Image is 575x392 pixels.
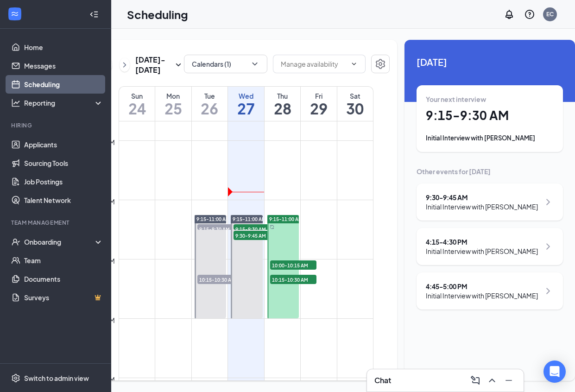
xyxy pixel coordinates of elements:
a: August 24, 2025 [119,87,155,121]
svg: Analysis [11,98,20,107]
a: Settings [371,55,390,75]
svg: Collapse [89,10,99,19]
div: Initial Interview with [PERSON_NAME] [426,133,554,143]
svg: SmallChevronDown [173,59,184,70]
svg: QuestionInfo [524,9,535,20]
div: Sun [119,91,155,101]
svg: ChevronRight [120,59,129,70]
h1: 24 [119,101,155,116]
span: 9:15-11:00 AM [196,216,230,222]
h1: 29 [301,101,337,116]
div: Initial Interview with [PERSON_NAME] [426,247,538,256]
svg: Settings [375,58,386,70]
div: EC [546,10,554,18]
a: Documents [24,270,103,288]
input: Manage availability [281,59,347,69]
div: Wed [228,91,264,101]
div: Tue [192,91,228,101]
a: August 28, 2025 [265,87,301,121]
a: August 27, 2025 [228,87,264,121]
h3: [DATE] - [DATE] [135,55,173,75]
div: 4:45 - 5:00 PM [426,282,538,291]
a: August 29, 2025 [301,87,337,121]
span: [DATE] [417,55,563,69]
span: 9:15-11:00 AM [269,216,303,222]
span: 9:30-9:45 AM [234,231,280,240]
h1: 30 [337,101,373,116]
div: 9:30 - 9:45 AM [426,193,538,202]
svg: ChevronUp [487,375,498,386]
a: August 25, 2025 [155,87,191,121]
a: Sourcing Tools [24,154,103,172]
h3: Chat [374,375,391,386]
div: Thu [265,91,301,101]
button: ComposeMessage [468,373,483,388]
svg: ComposeMessage [470,375,481,386]
div: Sat [337,91,373,101]
svg: UserCheck [11,237,20,247]
a: Scheduling [24,75,103,94]
div: Open Intercom Messenger [543,360,566,383]
svg: ChevronRight [543,285,554,297]
div: Hiring [11,121,101,129]
span: 9:15-9:30 AM [234,224,280,234]
svg: ChevronRight [543,241,554,252]
a: Messages [24,57,103,75]
span: 9:15-9:30 AM [197,224,244,234]
span: 9:15-11:00 AM [233,216,266,222]
h1: Scheduling [127,6,188,22]
h1: 25 [155,101,191,116]
svg: ChevronRight [543,196,554,208]
div: Switch to admin view [24,373,89,383]
span: 10:00-10:15 AM [270,260,316,270]
div: Onboarding [24,237,95,247]
a: August 30, 2025 [337,87,373,121]
h1: 9:15 - 9:30 AM [426,107,554,123]
span: 10:15-10:30 AM [197,275,244,284]
a: SurveysCrown [24,288,103,307]
svg: Sync [270,225,274,229]
svg: Notifications [504,9,515,20]
svg: WorkstreamLogo [10,9,19,19]
div: Other events for [DATE] [417,167,563,176]
div: Your next interview [426,95,554,104]
div: Initial Interview with [PERSON_NAME] [426,291,538,300]
button: Calendars (1)ChevronDown [184,55,267,73]
span: 10:15-10:30 AM [270,275,316,284]
a: Talent Network [24,191,103,209]
div: 4:15 - 4:30 PM [426,237,538,247]
button: ChevronRight [120,58,130,72]
div: Mon [155,91,191,101]
button: ChevronUp [485,373,499,388]
a: Applicants [24,135,103,154]
h1: 26 [192,101,228,116]
a: Team [24,251,103,270]
svg: ChevronDown [250,59,259,69]
div: Fri [301,91,337,101]
svg: Minimize [503,375,514,386]
button: Minimize [501,373,516,388]
a: Home [24,38,103,57]
svg: Settings [11,373,20,383]
div: Reporting [24,98,104,107]
div: Team Management [11,219,101,227]
button: Settings [371,55,390,73]
a: Job Postings [24,172,103,191]
a: August 26, 2025 [192,87,228,121]
div: Initial Interview with [PERSON_NAME] [426,202,538,211]
svg: ChevronDown [350,60,358,68]
h1: 27 [228,101,264,116]
h1: 28 [265,101,301,116]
